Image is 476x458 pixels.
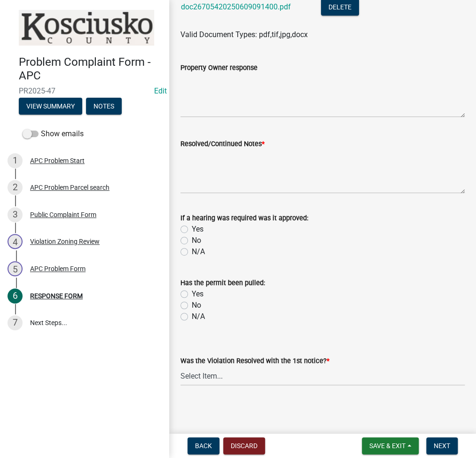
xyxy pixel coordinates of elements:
[181,2,291,11] a: doc26705420250609091400.pdf
[426,437,458,454] button: Next
[30,157,85,164] div: APC Problem Start
[434,442,450,450] span: Next
[192,224,203,235] label: Yes
[86,103,122,110] wm-modal-confirm: Notes
[192,300,201,311] label: No
[180,30,308,39] span: Valid Document Types: pdf,tif,jpg,docx
[30,293,83,299] div: RESPONSE FORM
[180,358,329,365] label: Was the Violation Resolved with the 1st notice?
[321,3,359,12] wm-modal-confirm: Delete Document
[8,261,23,276] div: 5
[19,10,154,46] img: Kosciusko County, Indiana
[223,437,265,454] button: Discard
[8,180,23,195] div: 2
[369,442,406,450] span: Save & Exit
[19,98,82,115] button: View Summary
[19,86,150,95] span: PR2025-47
[23,128,84,140] label: Show emails
[86,98,122,115] button: Notes
[8,207,23,222] div: 3
[180,65,258,71] label: Property Owner response
[362,437,419,454] button: Save & Exit
[30,265,86,272] div: APC Problem Form
[192,235,201,246] label: No
[192,311,205,322] label: N/A
[30,238,100,245] div: Violation Zoning Review
[180,215,308,222] label: If a hearing was required was it approved:
[8,153,23,168] div: 1
[30,184,109,191] div: APC Problem Parcel search
[8,234,23,249] div: 4
[180,280,265,287] label: Has the permit been pulled:
[180,141,265,147] label: Resolved/Continued Notes
[192,246,205,257] label: N/A
[19,103,82,110] wm-modal-confirm: Summary
[8,315,23,330] div: 7
[154,86,167,95] wm-modal-confirm: Edit Application Number
[30,211,96,218] div: Public Complaint Form
[8,288,23,303] div: 6
[192,288,203,300] label: Yes
[187,437,219,454] button: Back
[154,86,167,95] a: Edit
[195,442,212,450] span: Back
[19,55,162,83] h4: Problem Complaint Form - APC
